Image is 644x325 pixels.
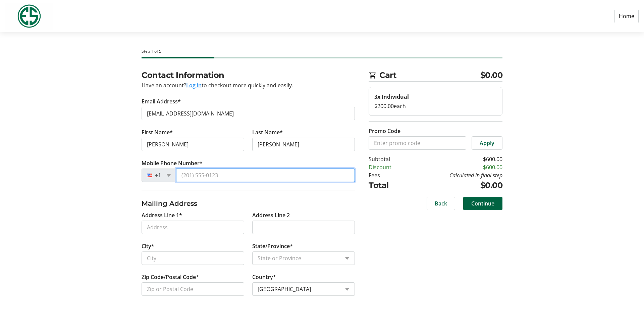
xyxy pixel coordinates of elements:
[471,199,494,207] span: Continue
[186,81,202,89] button: Log in
[142,159,203,167] label: Mobile Phone Number*
[480,139,494,147] span: Apply
[614,10,639,22] a: Home
[142,211,182,219] label: Address Line 1*
[472,136,502,150] button: Apply
[409,155,502,163] td: $600.00
[142,198,355,208] h3: Mailing Address
[463,197,502,210] button: Continue
[369,155,409,163] td: Subtotal
[142,273,199,281] label: Zip Code/Postal Code*
[374,102,497,110] div: $200.00 each
[252,211,290,219] label: Address Line 2
[409,163,502,171] td: $600.00
[142,221,244,234] input: Address
[142,282,244,296] input: Zip or Postal Code
[252,128,283,136] label: Last Name*
[369,127,400,135] label: Promo Code
[379,69,480,81] span: Cart
[142,251,244,265] input: City
[374,93,409,100] strong: 3x Individual
[142,97,181,105] label: Email Address*
[252,242,293,250] label: State/Province*
[427,197,455,210] button: Back
[409,179,502,191] td: $0.00
[369,163,409,171] td: Discount
[252,273,276,281] label: Country*
[435,199,447,207] span: Back
[176,169,355,182] input: (201) 555-0123
[369,179,409,191] td: Total
[5,3,53,30] img: Evans Scholars Foundation's Logo
[369,136,466,150] input: Enter promo code
[142,48,502,54] div: Step 1 of 5
[480,69,503,81] span: $0.00
[142,81,355,89] div: Have an account? to checkout more quickly and easily.
[142,242,154,250] label: City*
[369,171,409,179] td: Fees
[409,171,502,179] td: Calculated in final step
[142,128,173,136] label: First Name*
[142,69,355,81] h2: Contact Information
